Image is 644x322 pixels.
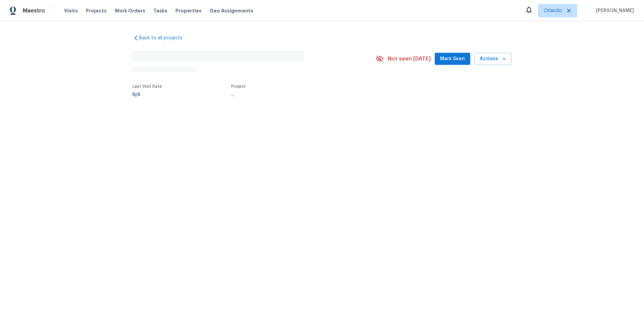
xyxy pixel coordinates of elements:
span: Mark Seen [440,55,465,63]
button: Actions [474,53,512,65]
span: [PERSON_NAME] [593,7,634,14]
div: ... [231,92,360,97]
span: Work Orders [115,7,145,14]
span: Not seen [DATE] [388,55,431,62]
span: Actions [480,55,506,63]
div: N/A [132,92,162,97]
a: Back to all projects [132,35,197,41]
span: Projects [86,7,107,14]
span: Tasks [153,8,167,13]
button: Mark Seen [435,53,470,65]
span: Project [231,84,246,88]
span: Geo Assignments [210,7,253,14]
span: Maestro [23,7,45,14]
span: Visits [64,7,78,14]
span: Properties [175,7,202,14]
span: Last Visit Date [132,84,162,88]
span: Orlando [544,7,562,14]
